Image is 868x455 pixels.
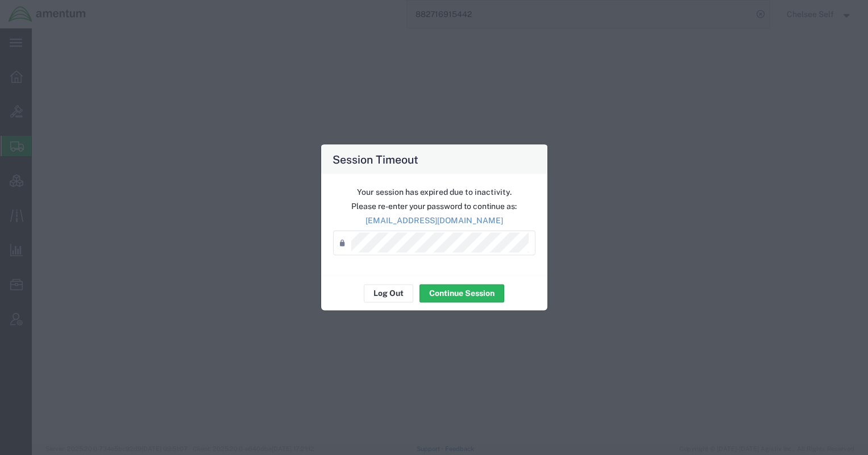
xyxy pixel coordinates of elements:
p: [EMAIL_ADDRESS][DOMAIN_NAME] [333,214,535,226]
h4: Session Timeout [333,151,418,167]
p: Please re-enter your password to continue as: [333,200,535,212]
button: Log Out [364,284,413,302]
p: Your session has expired due to inactivity. [333,186,535,198]
button: Continue Session [420,284,504,302]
